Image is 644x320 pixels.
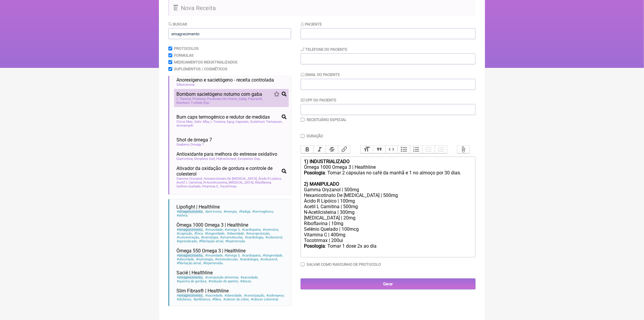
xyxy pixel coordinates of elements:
span: foco [194,232,204,235]
button: Numbers [410,146,423,153]
span: longevidade [262,254,283,257]
span: Burn caps termogênico e redutor de medidas [176,114,270,120]
strong: Posologia [304,170,325,176]
span: L-Tirosina [211,120,226,124]
span: imunidade [205,254,224,257]
span: Vitamina C [202,184,219,188]
span: fibrilação atrial [176,261,202,265]
button: Increase Level [435,146,447,153]
span: cardiopatia [242,254,262,257]
label: Formulas [174,53,194,58]
span: doces [240,279,252,283]
input: Gerar [301,278,476,289]
span: Ômega 1000 Omega 3 | Healthline [176,222,248,228]
div: Acetil L Carnitina | 500mg [304,204,472,209]
span: cognição [176,232,193,235]
span: Picolinato De Cromo [207,97,238,101]
div: Riboflavina | 10mg [304,221,472,226]
span: ortomolecular [220,235,243,239]
button: Strikethrough [326,146,338,153]
div: : Tomar 2 cápsulas no café da manhã e 1 no almoço por 30 dias. [304,170,472,181]
span: Egcg [227,120,235,124]
span: Activamp® [176,124,194,128]
span: Dimpless Sod [194,157,215,161]
span: imunidade [205,228,224,232]
span: sobrepeso [266,294,285,297]
span: redução do apetite [208,279,239,283]
span: Ácido R Lipóico [258,177,282,181]
span: [MEDICAL_DATA] [229,181,254,184]
button: Link [338,146,350,153]
label: Telefone do Paciente [301,47,347,52]
button: Bullets [398,146,410,153]
strong: 2) MANIPULADO [304,181,339,187]
span: nutrologia [201,235,219,239]
button: Decrease Level [422,146,435,153]
span: fadiga [239,210,251,214]
span: Lipofight | Healthline [176,204,220,210]
span: hipertensão [225,239,246,243]
strong: 1) INDUSTRIALIZADO [304,159,350,164]
div: Hexanicotinato De [MEDICAL_DATA] | 500mg [304,192,472,198]
span: obesidade [176,257,195,261]
div: Gamma Oryzanol | 500mg [304,187,472,192]
span: emagrecimento [179,210,203,214]
span: emagrecimento [179,276,203,279]
label: Salvar como rascunho de Protocolo [307,262,381,267]
span: compulsão alimentar [205,276,239,279]
span: fibra [212,297,222,301]
span: pré-treino [205,210,222,214]
span: Citrus Max [176,120,193,124]
span: Salix Alba [194,120,210,124]
span: obesidade [224,294,243,297]
span: saciedade [240,276,259,279]
div: N-Acetilcisteína | 300mg [304,209,472,215]
span: N-Acetilcisteína [203,181,228,184]
span: Quercetina [176,157,193,161]
span: obesidade [227,232,245,235]
span: câncer do cólon [223,297,250,301]
span: Polycan® [248,97,263,101]
span: queima de gordura [176,279,207,283]
span: Seaberry Omega 7 [176,143,205,147]
span: Ativador da oxidação de gordura e controle de colesterol [176,165,279,177]
span: Antioxidante para melhora do estresse oxidativo [176,151,277,157]
span: Acetil L Carnitina [176,181,203,184]
span: Tocotrimax [220,184,237,188]
button: Code [385,146,398,153]
button: Bold [301,146,313,153]
div: Selênio Quelado | 100mcg [304,226,472,232]
label: Duração [307,134,323,138]
span: câncer colorretal [251,297,279,301]
span: Selênio Quelado [176,184,201,188]
div: Ácido R Lipóico | 100mg [304,198,472,204]
span: omega 3 [224,228,240,232]
span: cardiologia [245,235,264,239]
span: prébiotico [193,297,211,301]
label: Receituário Especial [307,117,347,122]
span: longevidade [205,232,225,235]
span: Bombom sacietógeno noturno com gaba [176,91,262,97]
span: Bombom Trufado Qsp [176,101,210,105]
span: colesterol [260,257,278,261]
span: Riboflavina [255,181,272,184]
span: Ômega 550 Omega 3 | Healthline [176,248,246,254]
span: concentração [176,235,200,239]
span: saciedade [205,294,223,297]
div: Ômega 1000 Omega 3 | Healthline [304,164,472,170]
span: omega 3 [224,254,240,257]
span: emagrecimento [179,294,203,297]
span: hipertensão [203,261,224,265]
label: Email do Paciente [301,72,340,77]
div: [MEDICAL_DATA] | 20mg [304,215,472,221]
span: ortomolecular [215,257,238,261]
button: Quote [373,146,385,153]
span: Saciê | Healthline [176,270,213,276]
span: Shot de ômega 7 [176,137,212,143]
span: fibrilação atrial [199,239,224,243]
label: CPF do Paciente [301,98,336,102]
span: neuroproteção [246,232,270,235]
input: exemplo: emagrecimento, ansiedade [168,28,291,39]
span: termogênico [252,210,274,214]
label: Medicamentos Industrializados [174,60,237,64]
